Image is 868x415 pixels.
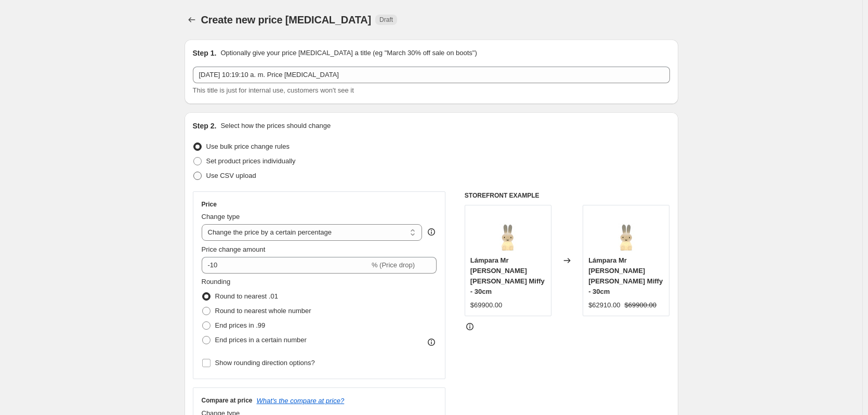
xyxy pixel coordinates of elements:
p: Optionally give your price [MEDICAL_DATA] a title (eg "March 30% off sale on boots") [220,48,477,58]
p: Select how the prices should change [220,121,331,131]
span: Use bulk price change rules [206,142,290,150]
img: 1_3f5fcc40-93ea-43f0-88c7-fa6a7c1c9bae_80x.jpg [606,211,647,252]
span: Price change amount [202,245,266,253]
div: $62910.00 [588,300,620,310]
span: End prices in .99 [215,321,266,329]
button: What's the compare at price? [257,397,345,405]
span: Lámpara Mr [PERSON_NAME] [PERSON_NAME] Miffy - 30cm [588,256,663,295]
img: 1_3f5fcc40-93ea-43f0-88c7-fa6a7c1c9bae_80x.jpg [487,211,529,252]
h3: Compare at price [202,396,253,405]
input: 30% off holiday sale [193,67,670,83]
h2: Step 2. [193,121,217,131]
span: Show rounding direction options? [215,359,315,367]
span: Set product prices individually [206,157,296,165]
span: Lámpara Mr [PERSON_NAME] [PERSON_NAME] Miffy - 30cm [470,256,545,295]
span: Change type [202,213,240,221]
span: Round to nearest .01 [215,292,278,300]
span: This title is just for internal use, customers won't see it [193,86,354,94]
h2: Step 1. [193,48,217,58]
button: Price change jobs [185,12,199,27]
div: help [426,227,437,237]
input: -15 [202,257,370,274]
span: Rounding [202,278,231,286]
span: Round to nearest whole number [215,307,311,315]
span: End prices in a certain number [215,336,307,344]
span: Draft [379,16,393,24]
span: % (Price drop) [372,261,415,269]
h6: STOREFRONT EXAMPLE [465,191,670,200]
h3: Price [202,200,217,209]
span: Create new price [MEDICAL_DATA] [201,14,372,25]
div: $69900.00 [470,300,502,310]
span: Use CSV upload [206,172,256,179]
strike: $69900.00 [625,300,656,310]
